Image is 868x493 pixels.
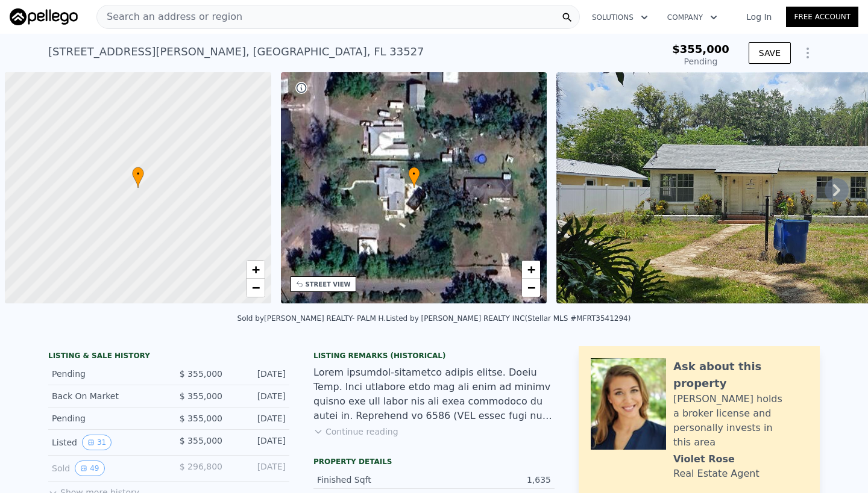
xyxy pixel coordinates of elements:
div: Pending [52,412,159,424]
div: 1,635 [434,474,551,486]
button: View historical data [82,435,112,450]
span: + [251,262,259,277]
a: Free Account [786,7,858,27]
span: − [251,280,259,295]
span: − [527,280,535,295]
a: Zoom out [247,279,265,297]
div: [STREET_ADDRESS][PERSON_NAME] , [GEOGRAPHIC_DATA] , FL 33527 [48,43,424,60]
div: [DATE] [232,390,286,402]
button: SAVE [749,42,791,64]
span: $355,000 [672,43,729,55]
span: $ 355,000 [180,436,222,445]
span: $ 355,000 [180,369,222,379]
div: • [408,167,420,188]
div: [DATE] [232,460,286,476]
div: Violet Rose [673,452,735,467]
span: + [527,262,535,277]
div: Real Estate Agent [673,467,759,481]
button: Solutions [582,7,658,28]
div: Pending [52,368,159,380]
div: Property details [313,457,555,467]
div: [PERSON_NAME] holds a broker license and personally invests in this area [673,392,808,450]
div: Pending [672,55,729,67]
img: Pellego [10,8,78,25]
div: Listed [52,435,159,450]
span: $ 355,000 [180,414,222,423]
a: Zoom out [522,279,540,297]
div: [DATE] [232,368,286,380]
div: Lorem ipsumdol-sitametco adipis elitse. Doeiu Temp. Inci utlabore etdo mag ali enim ad minimv qui... [313,365,555,423]
div: [DATE] [232,435,286,450]
div: [DATE] [232,412,286,424]
div: LISTING & SALE HISTORY [48,351,289,363]
span: Search an address or region [97,10,242,24]
span: • [132,169,144,179]
span: $ 355,000 [180,391,222,401]
button: View historical data [75,460,104,476]
button: Continue reading [313,426,398,438]
a: Zoom in [247,261,265,279]
div: • [132,167,144,188]
button: Company [658,7,727,28]
div: Finished Sqft [317,474,434,486]
div: STREET VIEW [306,280,351,289]
div: Ask about this property [673,358,808,392]
span: • [408,169,420,179]
div: Sold [52,460,159,476]
span: $ 296,800 [180,462,222,471]
div: Back On Market [52,390,159,402]
div: Sold by [PERSON_NAME] REALTY- PALM H . [237,314,386,323]
a: Log In [732,11,786,23]
a: Zoom in [522,261,540,279]
div: Listed by [PERSON_NAME] REALTY INC (Stellar MLS #MFRT3541294) [386,314,631,323]
div: Listing Remarks (Historical) [313,351,555,361]
button: Show Options [796,41,820,65]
